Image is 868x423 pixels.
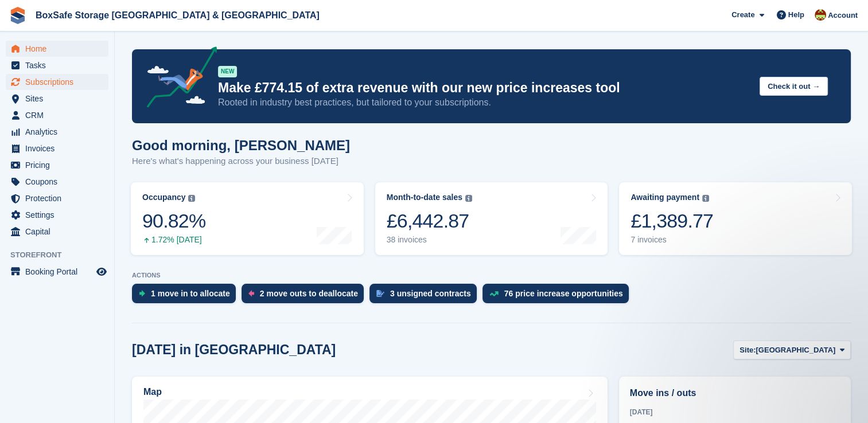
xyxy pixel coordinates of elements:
a: menu [6,41,108,57]
a: menu [6,91,108,107]
a: menu [6,190,108,206]
p: Here's what's happening across your business [DATE] [132,155,350,168]
div: Awaiting payment [630,193,699,202]
a: menu [6,107,108,123]
h2: Map [143,387,162,397]
a: menu [6,157,108,173]
span: Coupons [25,174,94,190]
span: [GEOGRAPHIC_DATA] [756,344,835,356]
a: BoxSafe Storage [GEOGRAPHIC_DATA] & [GEOGRAPHIC_DATA] [31,6,324,25]
div: 1 move in to allocate [151,289,230,298]
span: Capital [25,224,94,240]
a: 1 move in to allocate [132,284,242,309]
div: 2 move outs to deallocate [260,289,358,298]
div: 1.72% [DATE] [142,235,205,245]
span: Invoices [25,140,94,156]
img: stora-icon-8386f47178a22dfd0bd8f6a31ec36ba5ce8667c1dd55bd0f319d3a0aa187defe.svg [9,7,26,24]
div: 76 price increase opportunities [504,289,623,298]
span: Analytics [25,124,94,140]
div: Occupancy [142,193,185,202]
img: price_increase_opportunities-93ffe204e8149a01c8c9dc8f82e8f89637d9d84a8eef4429ea346261dce0b2c0.svg [489,291,499,296]
a: menu [6,140,108,156]
span: Sites [25,91,94,107]
span: Subscriptions [25,74,94,90]
div: 3 unsigned contracts [390,289,471,298]
a: menu [6,174,108,190]
img: move_ins_to_allocate_icon-fdf77a2bb77ea45bf5b3d319d69a93e2d87916cf1d5bf7949dd705db3b84f3ca.svg [139,290,145,297]
span: Site: [739,344,756,356]
img: icon-info-grey-7440780725fd019a000dd9b08b2336e03edf1995a4989e88bcd33f0948082b44.svg [188,195,195,202]
span: Storefront [10,249,114,261]
div: 90.82% [142,209,205,233]
h2: Move ins / outs [630,386,840,400]
div: 7 invoices [630,235,713,245]
span: Booking Portal [25,264,94,280]
a: Awaiting payment £1,389.77 7 invoices [619,182,852,255]
a: menu [6,224,108,240]
a: menu [6,124,108,140]
a: menu [6,57,108,73]
div: NEW [218,66,237,77]
div: Month-to-date sales [387,193,462,202]
span: CRM [25,107,94,123]
div: £6,442.87 [387,209,472,233]
button: Check it out → [760,77,828,96]
span: Settings [25,207,94,223]
span: Protection [25,190,94,206]
div: £1,389.77 [630,209,713,233]
span: Home [25,41,94,57]
p: Rooted in industry best practices, but tailored to your subscriptions. [218,96,750,109]
div: 38 invoices [387,235,472,245]
p: Make £774.15 of extra revenue with our new price increases tool [218,80,750,96]
a: menu [6,264,108,280]
a: 3 unsigned contracts [369,284,482,309]
a: Occupancy 90.82% 1.72% [DATE] [131,182,364,255]
span: Help [788,9,804,21]
button: Site: [GEOGRAPHIC_DATA] [733,340,851,359]
img: price-adjustments-announcement-icon-8257ccfd72463d97f412b2fc003d46551f7dbcb40ab6d574587a9cd5c0d94... [137,46,217,112]
span: Account [828,10,858,21]
a: Preview store [95,265,108,279]
img: contract_signature_icon-13c848040528278c33f63329250d36e43548de30e8caae1d1a13099fd9432cc5.svg [376,290,384,297]
span: Pricing [25,157,94,173]
span: Tasks [25,57,94,73]
a: 76 price increase opportunities [482,284,635,309]
a: 2 move outs to deallocate [242,284,369,309]
a: menu [6,207,108,223]
p: ACTIONS [132,272,851,279]
a: menu [6,74,108,90]
img: Kim [815,9,826,21]
h2: [DATE] in [GEOGRAPHIC_DATA] [132,342,336,358]
span: Create [731,9,754,21]
div: [DATE] [630,407,840,417]
img: move_outs_to_deallocate_icon-f764333ba52eb49d3ac5e1228854f67142a1ed5810a6f6cc68b1a99e826820c5.svg [248,290,254,297]
h1: Good morning, [PERSON_NAME] [132,138,350,153]
img: icon-info-grey-7440780725fd019a000dd9b08b2336e03edf1995a4989e88bcd33f0948082b44.svg [465,195,472,202]
img: icon-info-grey-7440780725fd019a000dd9b08b2336e03edf1995a4989e88bcd33f0948082b44.svg [702,195,709,202]
a: Month-to-date sales £6,442.87 38 invoices [375,182,608,255]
